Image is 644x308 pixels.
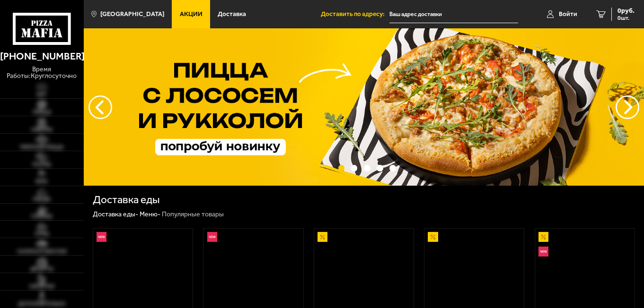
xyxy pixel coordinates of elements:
span: 0 руб. [618,8,635,14]
span: Войти [559,11,577,17]
h1: Доставка еды [93,195,160,205]
button: точки переключения [338,165,345,171]
img: Новинка [207,232,217,242]
img: Новинка [97,232,106,242]
button: предыдущий [616,95,639,119]
span: Доставить по адресу: [321,11,389,17]
input: Ваш адрес доставки [389,6,518,23]
a: Доставка еды- [93,210,138,218]
span: Доставка [218,11,246,17]
span: Акции [180,11,203,17]
button: точки переключения [351,165,358,171]
button: точки переключения [377,165,383,171]
button: следующий [88,95,112,119]
img: Акционный [428,232,438,242]
span: 0 шт. [618,15,635,21]
div: Популярные товары [162,210,224,219]
img: Акционный [318,232,327,242]
img: Акционный [538,232,548,242]
img: Новинка [538,247,548,257]
button: точки переключения [364,165,371,171]
button: точки переключения [389,165,396,171]
span: [GEOGRAPHIC_DATA] [100,11,164,17]
a: Меню- [140,210,160,218]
